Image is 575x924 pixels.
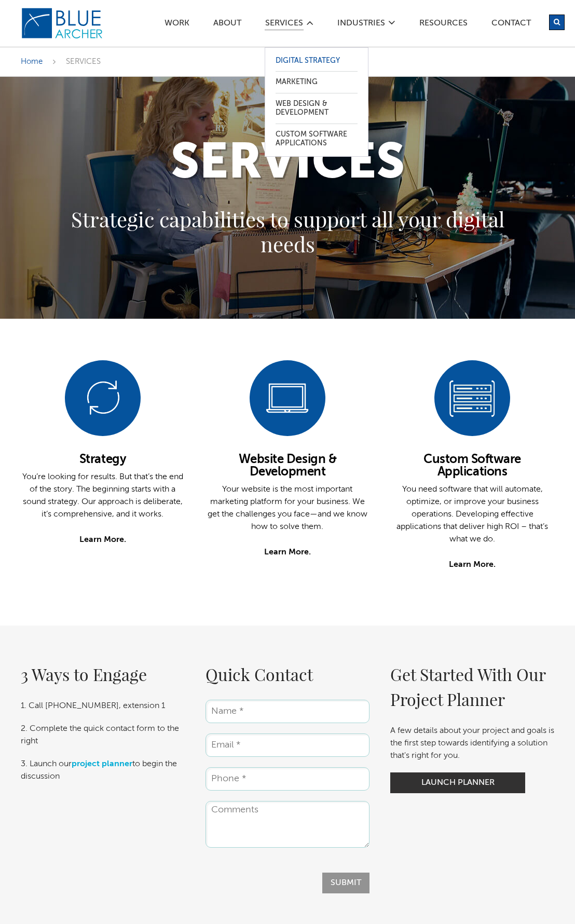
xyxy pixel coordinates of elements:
[164,19,190,30] a: Work
[213,19,242,30] a: ABOUT
[239,453,336,478] a: Website Design & Development
[434,360,510,436] img: Custom Software Applications
[491,19,531,30] a: Contact
[419,19,468,28] span: Resources
[22,473,183,519] span: You’re looking for results. But that’s the end of the story. The beginning starts with a sound st...
[390,727,554,760] span: A few details about your project and goals is the first step towards identifying a solution that'...
[206,663,313,685] span: Quick Contact
[322,873,369,893] input: Submit
[276,57,340,64] span: Digital Strategy
[21,702,165,710] span: 1. Call [PHONE_NUMBER], extension 1
[250,360,325,436] img: Website Design & Development
[213,19,241,28] span: ABOUT
[206,767,369,791] input: Phone *
[206,700,369,723] input: Name *
[72,760,132,768] a: project planner
[21,663,147,685] span: 3 Ways to Engage
[265,19,304,31] a: SERVICES
[21,760,72,768] span: 3. Launch our
[21,7,104,39] img: Blue Archer Logo
[171,139,405,188] span: SERVICES
[65,360,141,436] img: Strategy
[276,131,347,147] span: Custom Software Applications
[21,725,179,745] span: 2. Complete the quick contact form to the right
[276,50,358,72] a: Digital Strategy
[491,19,531,28] span: Contact
[276,78,318,86] span: Marketing
[79,536,126,544] a: Learn More.
[71,205,504,257] span: Strategic capabilities to support all your digital needs
[165,19,189,28] span: Work
[390,663,545,710] span: Get Started With Our Project Planner
[79,453,126,466] a: Strategy
[276,93,358,124] a: Web Design & Development
[66,58,101,65] span: SERVICES
[276,72,358,93] a: Marketing
[21,58,43,65] a: Home
[423,453,521,478] a: Custom Software Applications
[265,19,303,28] span: SERVICES
[276,124,358,154] a: Custom Software Applications
[419,19,468,30] a: Resources
[208,485,367,531] span: Your website is the most important marketing platform for your business. We get the challenges yo...
[337,19,385,28] span: Industries
[390,772,525,793] a: Launch Planner
[396,485,548,543] span: You need software that will automate, optimize, or improve your business operations. Developing e...
[449,561,496,569] a: Learn More.
[264,548,311,556] a: Learn More.
[337,19,386,30] a: Industries
[421,779,495,787] span: Launch Planner
[206,733,369,757] input: Email *
[276,100,328,116] span: Web Design & Development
